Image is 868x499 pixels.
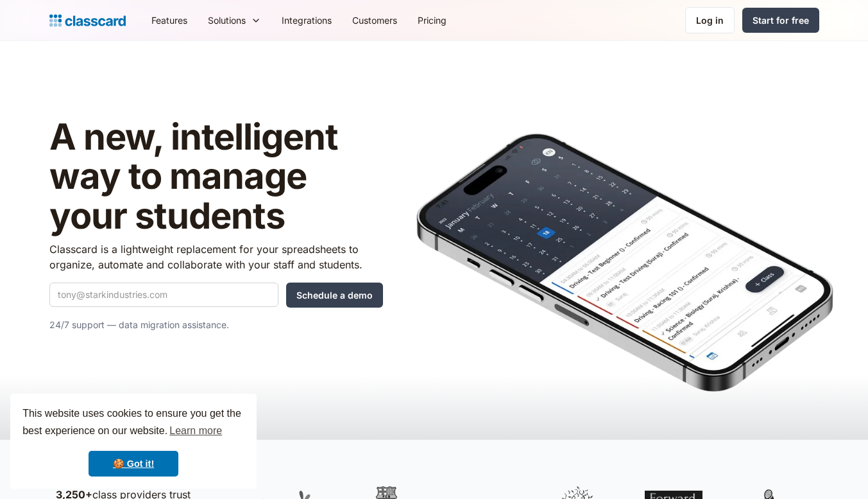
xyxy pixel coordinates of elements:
[49,317,383,333] p: 24/7 support — data migration assistance.
[271,6,342,35] a: Integrations
[10,394,257,489] div: cookieconsent
[89,451,178,477] a: dismiss cookie message
[141,6,198,35] a: Features
[49,241,383,272] p: Classcard is a lightweight replacement for your spreadsheets to organize, automate and collaborat...
[286,283,383,308] input: Schedule a demo
[342,6,407,35] a: Customers
[49,283,278,307] input: tony@starkindustries.com
[753,13,809,27] div: Start for free
[49,12,126,30] a: Logo
[742,8,819,33] a: Start for free
[22,406,244,441] span: This website uses cookies to ensure you get the best experience on our website.
[685,7,735,33] a: Log in
[167,421,224,441] a: learn more about cookies
[407,6,457,35] a: Pricing
[49,283,383,308] form: Quick Demo Form
[208,13,246,27] div: Solutions
[198,6,271,35] div: Solutions
[696,13,724,27] div: Log in
[49,118,383,236] h1: A new, intelligent way to manage your students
